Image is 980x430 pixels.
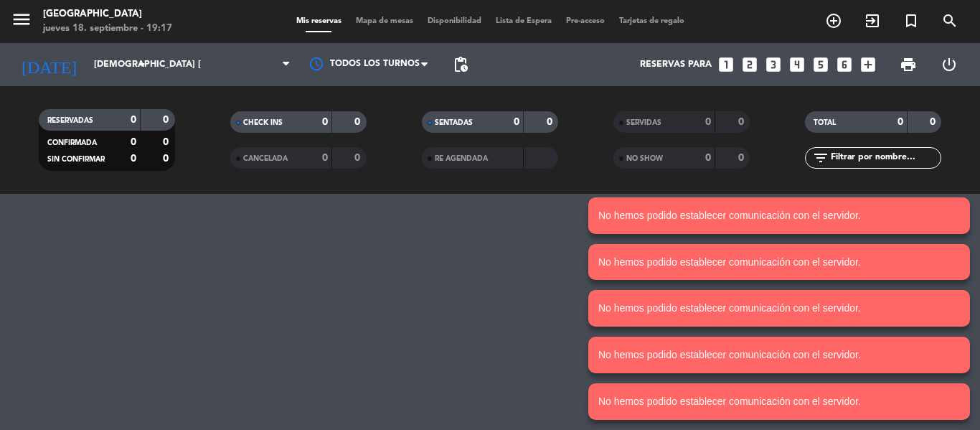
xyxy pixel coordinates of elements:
i: looks_one [717,55,735,74]
i: looks_5 [811,55,830,74]
strong: 0 [163,115,171,125]
span: RESERVADAS [47,117,93,124]
span: SERVIDAS [626,119,661,126]
strong: 0 [705,117,711,127]
span: TOTAL [814,119,836,126]
strong: 0 [930,117,938,127]
i: looks_two [740,55,759,74]
i: looks_3 [764,55,783,74]
i: menu [11,9,32,30]
strong: 0 [738,153,747,163]
i: search [941,12,958,29]
strong: 0 [163,137,171,147]
span: NO SHOW [626,155,663,162]
div: jueves 18. septiembre - 19:17 [43,22,172,36]
span: CHECK INS [243,119,283,126]
i: [DATE] [11,49,87,80]
notyf-toast: No hemos podido establecer comunicación con el servidor. [588,290,970,327]
i: looks_6 [835,55,854,74]
strong: 0 [705,153,711,163]
strong: 0 [514,117,519,127]
span: SENTADAS [435,119,473,126]
button: menu [11,9,32,35]
i: exit_to_app [864,12,881,29]
i: filter_list [812,149,829,167]
i: looks_4 [788,55,806,74]
i: power_settings_new [941,56,958,73]
span: Mapa de mesas [349,17,420,25]
strong: 0 [131,154,136,164]
i: turned_in_not [903,12,920,29]
notyf-toast: No hemos podido establecer comunicación con el servidor. [588,337,970,373]
span: pending_actions [452,56,469,73]
notyf-toast: No hemos podido establecer comunicación con el servidor. [588,383,970,420]
span: Lista de Espera [489,17,559,25]
notyf-toast: No hemos podido establecer comunicación con el servidor. [588,244,970,281]
i: arrow_drop_down [133,56,151,73]
i: add_circle_outline [825,12,842,29]
strong: 0 [163,154,171,164]
span: CONFIRMADA [47,139,97,146]
strong: 0 [738,117,747,127]
span: SIN CONFIRMAR [47,156,105,163]
div: [GEOGRAPHIC_DATA] [43,7,172,22]
span: Disponibilidad [420,17,489,25]
span: CANCELADA [243,155,288,162]
strong: 0 [322,117,328,127]
i: add_box [859,55,877,74]
strong: 0 [131,137,136,147]
span: print [900,56,917,73]
input: Filtrar por nombre... [829,150,941,166]
notyf-toast: No hemos podido establecer comunicación con el servidor. [588,197,970,234]
strong: 0 [354,117,363,127]
span: RE AGENDADA [435,155,488,162]
span: Reservas para [640,60,712,70]
span: Mis reservas [289,17,349,25]
strong: 0 [547,117,555,127]
strong: 0 [354,153,363,163]
strong: 0 [322,153,328,163]
span: Tarjetas de regalo [612,17,692,25]
div: LOG OUT [928,43,969,86]
span: Pre-acceso [559,17,612,25]
strong: 0 [897,117,903,127]
strong: 0 [131,115,136,125]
